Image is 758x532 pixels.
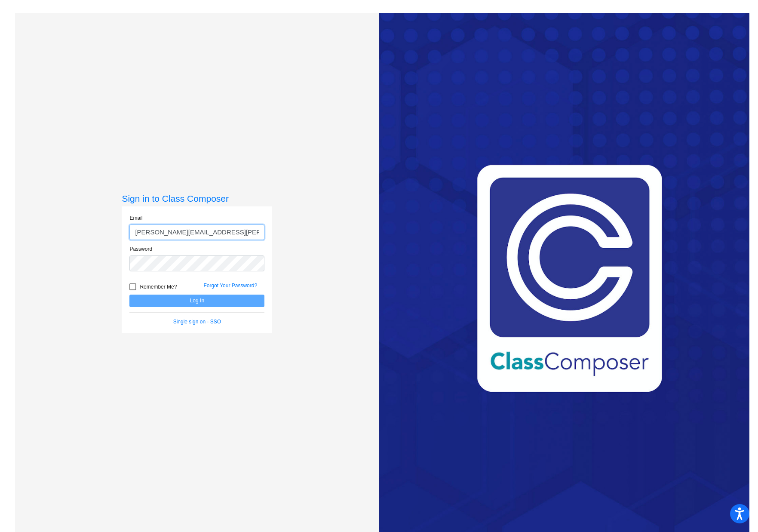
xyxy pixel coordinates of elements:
a: Single sign on - SSO [173,319,221,325]
button: Log In [129,295,264,307]
span: Remember Me? [140,282,177,292]
a: Forgot Your Password? [203,283,257,289]
h3: Sign in to Class Composer [122,193,272,204]
label: Email [129,214,142,222]
label: Password [129,245,152,253]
